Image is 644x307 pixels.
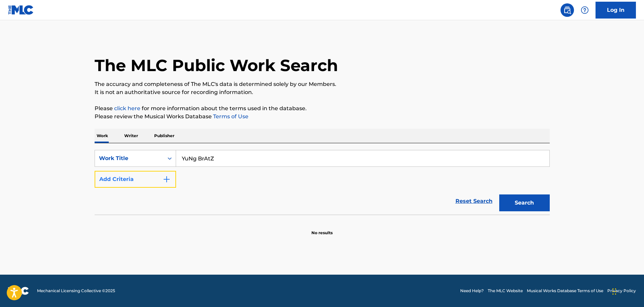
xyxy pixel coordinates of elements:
[563,6,571,14] img: search
[95,88,550,96] p: It is not an authoritative source for recording information.
[578,3,591,17] div: Help
[99,154,160,162] div: Work Title
[561,3,574,17] a: Public Search
[95,55,338,75] h1: The MLC Public Work Search
[95,80,550,88] p: The accuracy and completeness of The MLC's data is determined solely by our Members.
[95,113,550,121] p: Please review the Musical Works Database
[8,287,29,295] img: logo
[460,288,484,294] a: Need Help?
[212,113,248,120] a: Terms of Use
[95,171,176,188] button: Add Criteria
[122,129,140,143] p: Writer
[95,150,550,215] form: Search Form
[95,104,550,113] p: Please for more information about the terms used in the database.
[163,175,171,183] img: 9d2ae6d4665cec9f34b9.svg
[610,275,644,307] iframe: Chat Widget
[8,5,34,15] img: MLC Logo
[152,129,176,143] p: Publisher
[311,222,333,236] p: No results
[488,288,523,294] a: The MLC Website
[37,288,115,294] span: Mechanical Licensing Collective © 2025
[607,288,636,294] a: Privacy Policy
[114,105,140,112] a: click here
[581,6,589,14] img: help
[95,129,110,143] p: Work
[612,281,616,302] div: Drag
[527,288,603,294] a: Musical Works Database Terms of Use
[499,194,550,211] button: Search
[452,194,496,209] a: Reset Search
[596,2,636,19] a: Log In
